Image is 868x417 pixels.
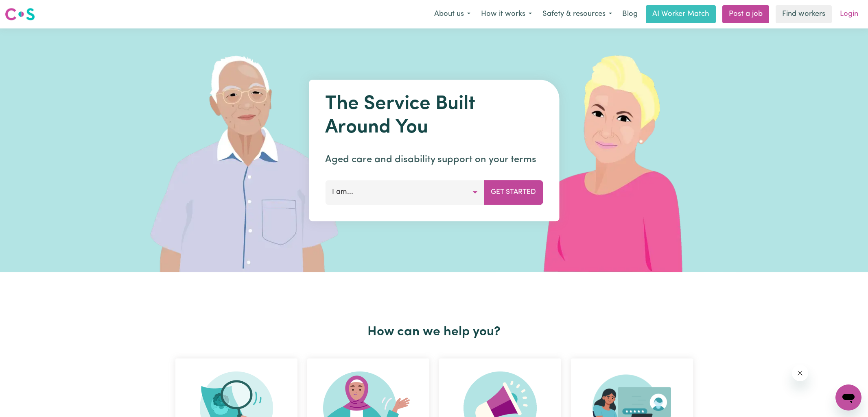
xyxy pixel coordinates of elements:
button: How it works [476,6,537,23]
button: Safety & resources [537,6,617,23]
a: Post a job [722,5,769,23]
a: Find workers [776,5,832,23]
img: Careseekers logo [5,7,35,22]
a: Login [835,5,863,23]
span: Need any help? [5,6,49,12]
a: Careseekers logo [5,5,35,24]
button: Get Started [484,180,543,204]
h1: The Service Built Around You [325,93,543,139]
button: About us [429,6,476,23]
iframe: Close message [792,365,808,381]
h2: How can we help you? [171,324,698,340]
button: I am... [325,180,484,204]
iframe: Button to launch messaging window [835,384,861,410]
p: Aged care and disability support on your terms [325,152,543,167]
a: Blog [617,5,643,23]
a: AI Worker Match [646,5,716,23]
